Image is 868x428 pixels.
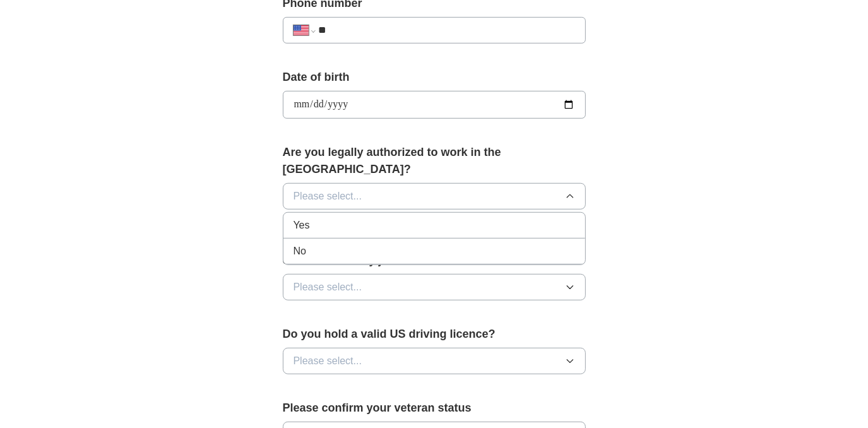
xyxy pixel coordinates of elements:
span: Please select... [294,189,362,204]
span: Yes [294,218,310,233]
span: Please select... [294,354,362,369]
label: Do you hold a valid US driving licence? [283,326,586,343]
label: Date of birth [283,69,586,86]
button: Please select... [283,183,586,210]
span: No [294,244,306,259]
span: Please select... [294,280,362,295]
label: Please confirm your veteran status [283,400,586,417]
button: Please select... [283,348,586,374]
label: Are you legally authorized to work in the [GEOGRAPHIC_DATA]? [283,144,586,178]
button: Please select... [283,274,586,300]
